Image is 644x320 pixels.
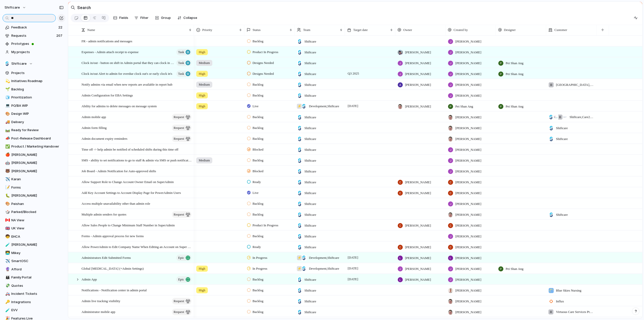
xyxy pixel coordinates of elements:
[11,61,27,66] span: Shiftcare
[5,135,9,141] div: 📣
[3,126,65,134] a: 🛤️Ready for Review
[3,217,65,224] div: 🇨🇦NA View
[5,168,9,174] div: 🐻
[3,48,65,56] a: My projects
[556,126,568,131] span: Shiftcare
[5,152,10,157] button: 🍎
[11,193,64,198] span: [PERSON_NAME]
[3,167,65,175] div: 🐻[PERSON_NAME]
[11,33,55,38] span: Requests
[5,291,9,297] div: 🚑
[3,298,65,306] a: 🔑Integrations
[82,211,126,217] span: Multiple admin senders for quotes
[174,308,184,315] span: request
[11,218,64,223] span: NA View
[5,226,10,231] button: 🇬🇧
[199,71,205,76] span: High
[3,94,65,101] a: 🧊Prioritization
[346,70,360,77] span: Q3 2025
[3,282,65,290] a: 💸Quotes
[5,308,10,313] button: 🧪
[304,136,316,141] span: Shiftcare
[3,135,65,142] div: 📣Post-Release Dashboard
[405,104,431,109] span: [PERSON_NAME]
[455,169,481,174] span: [PERSON_NAME]
[3,60,65,67] button: Shiftcare
[455,126,481,131] span: [PERSON_NAME]
[5,160,10,165] button: 🤖
[5,226,9,231] div: 🇬🇧
[3,200,65,208] a: 🎨Peishan
[5,111,10,116] button: 🎨
[5,120,10,125] button: 🚚
[253,136,263,141] span: Backlog
[3,257,65,265] a: ✈️SmartOSC
[304,93,316,98] span: Shiftcare
[202,27,212,32] span: Priority
[405,180,431,185] span: [PERSON_NAME]
[11,234,64,239] span: EHCA
[3,208,65,216] a: 🎲Parked/Blocked
[309,104,339,109] span: Development , Shiftcare
[297,104,302,109] div: ⚡
[11,300,64,305] span: Integrations
[5,103,9,109] div: 💻
[3,110,65,118] a: 🎨Design WIP
[5,250,9,256] div: 👨‍💻
[82,92,133,98] span: Admin Configuration for EBA Settings
[455,50,481,55] span: [PERSON_NAME]
[253,147,263,152] span: Blocked
[3,290,65,298] a: 🚑Incident Tickets
[11,120,64,125] span: Delivery
[3,86,65,93] a: 🌱Backlog
[5,185,10,190] button: 📝
[2,4,29,12] button: shiftcare
[5,152,9,158] div: 🍎
[455,115,481,120] span: [PERSON_NAME]
[3,192,65,199] a: 🐛[PERSON_NAME]
[5,267,10,272] button: 🔮
[3,225,65,232] a: 🇬🇧UK View
[506,61,524,66] span: Pei Shan Ang
[82,200,150,206] span: Access multiple unavailability other than admin role
[174,211,184,218] span: request
[11,267,64,272] span: Afford
[405,50,431,55] span: [PERSON_NAME]
[11,160,64,165] span: [PERSON_NAME]
[172,309,191,315] button: request
[11,169,64,174] span: [PERSON_NAME]
[303,27,310,32] span: Team
[253,169,263,174] span: Blocked
[82,190,181,195] span: Add Key Account Settings to Account Display Page for PowerAdmin Users
[455,82,481,87] span: [PERSON_NAME]
[111,14,130,22] button: Fields
[3,233,65,240] a: 🧒EHCA
[3,306,65,314] a: 🧪EVV
[82,179,174,185] span: Allow Support Role to Change Account Owner Email on SuperAdmin
[5,266,9,272] div: 🔮
[3,184,65,191] a: 📝Forms
[11,283,64,288] span: Quotes
[304,191,316,196] span: Shiftcare
[3,77,65,85] div: 💫Initiatives Roadmap
[174,135,184,142] span: request
[3,102,65,110] a: 💻PO/BA WIP
[5,193,9,199] div: 🐛
[304,169,316,174] span: Shiftcare
[3,159,65,167] a: 🤖[PERSON_NAME]
[56,33,63,38] span: 207
[253,93,263,98] span: Backlog
[253,39,263,44] span: Backlog
[304,201,316,206] span: Shiftcare
[140,15,148,20] span: Filter
[5,144,10,149] button: ✅
[174,124,184,131] span: request
[3,143,65,150] div: ✅Product / Marketing Handover
[5,136,10,141] button: 📣
[3,274,65,281] div: 👪Family Portal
